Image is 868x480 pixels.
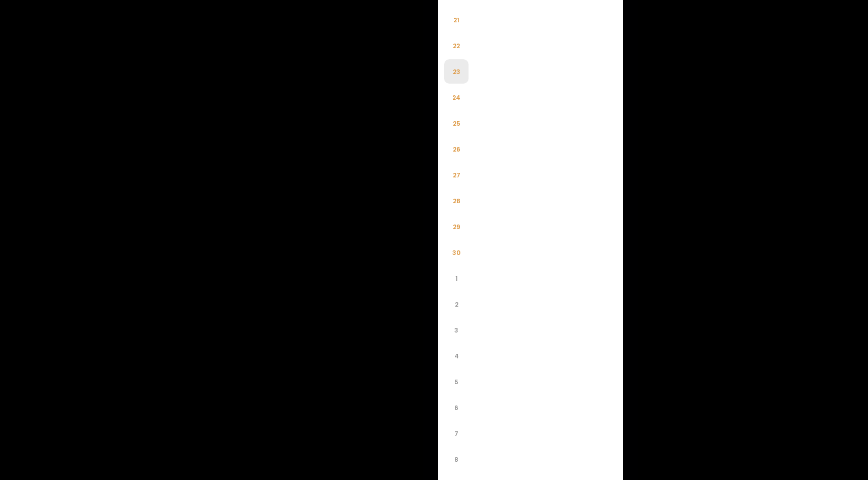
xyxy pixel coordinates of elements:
li: 8 [444,447,469,471]
li: 22 [444,33,469,58]
li: 4 [444,344,469,368]
li: 30 [444,240,469,265]
li: 3 [444,318,469,342]
li: 23 [444,59,469,84]
li: 25 [444,111,469,135]
li: 21 [444,8,469,32]
li: 27 [444,163,469,187]
li: 6 [444,395,469,420]
li: 1 [444,266,469,290]
li: 2 [444,292,469,316]
li: 28 [444,189,469,213]
li: 26 [444,137,469,161]
li: 24 [444,85,469,109]
li: 29 [444,214,469,239]
li: 7 [444,421,469,446]
li: 5 [444,370,469,394]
